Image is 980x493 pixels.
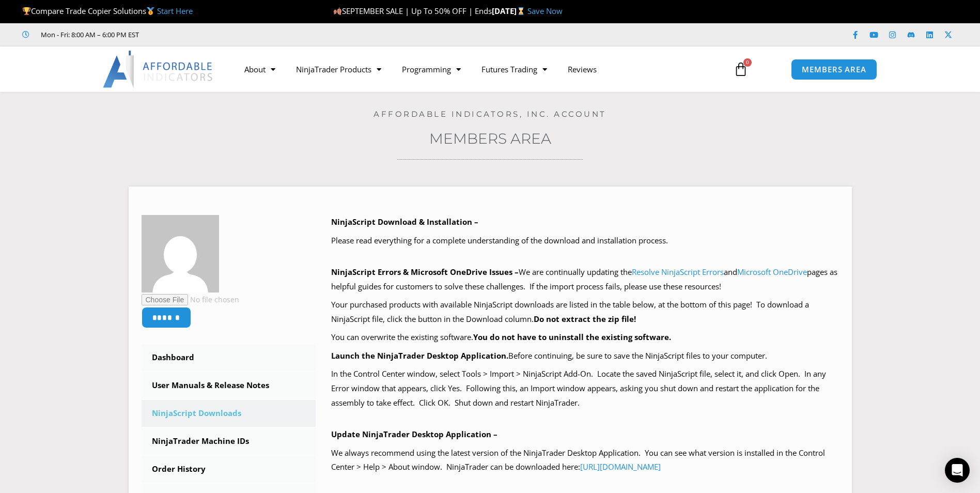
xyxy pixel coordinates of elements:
p: You can overwrite the existing software. [331,330,839,345]
p: In the Control Center window, select Tools > Import > NinjaScript Add-On. Locate the saved NinjaS... [331,367,839,410]
a: NinjaTrader Machine IDs [142,428,316,455]
a: Save Now [527,6,563,16]
b: Do not extract the zip file! [534,314,636,324]
a: Affordable Indicators, Inc. Account [374,109,606,119]
a: Start Here [157,6,193,16]
a: Programming [392,57,471,81]
img: ⌛ [517,7,525,15]
a: About [234,57,286,81]
a: NinjaScript Downloads [142,400,316,427]
span: SEPTEMBER SALE | Up To 50% OFF | Ends [333,6,492,16]
img: LogoAI | Affordable Indicators – NinjaTrader [103,51,214,88]
a: Futures Trading [471,57,557,81]
a: Resolve NinjaScript Errors [632,267,724,277]
a: NinjaTrader Products [286,57,392,81]
b: NinjaScript Download & Installation – [331,217,478,227]
img: 🏆 [23,7,30,15]
a: Reviews [557,57,607,81]
iframe: Customer reviews powered by Trustpilot [153,29,308,40]
p: We are continually updating the and pages as helpful guides for customers to solve these challeng... [331,265,839,294]
img: 🥇 [147,7,154,15]
img: 🍂 [334,7,341,15]
nav: Menu [234,57,722,81]
span: 0 [743,58,752,67]
span: Compare Trade Copier Solutions [22,6,193,16]
img: 57ba689fa130aac5e20888a9ea93f8298570ce3e1970d36ecdfc422f428114d3 [142,215,219,292]
a: Dashboard [142,344,316,371]
span: Mon - Fri: 8:00 AM – 6:00 PM EST [38,28,139,41]
b: NinjaScript Errors & Microsoft OneDrive Issues – [331,267,519,277]
p: We always recommend using the latest version of the NinjaTrader Desktop Application. You can see ... [331,446,839,475]
b: Update NinjaTrader Desktop Application – [331,429,497,439]
p: Please read everything for a complete understanding of the download and installation process. [331,234,839,248]
b: You do not have to uninstall the existing software. [473,332,671,342]
p: Before continuing, be sure to save the NinjaScript files to your computer. [331,349,839,363]
a: [URL][DOMAIN_NAME] [580,461,661,472]
p: Your purchased products with available NinjaScript downloads are listed in the table below, at th... [331,298,839,327]
div: Open Intercom Messenger [945,458,970,483]
a: MEMBERS AREA [791,59,877,80]
a: 0 [718,54,764,84]
b: Launch the NinjaTrader Desktop Application. [331,350,508,361]
span: MEMBERS AREA [802,66,866,73]
a: Microsoft OneDrive [737,267,807,277]
a: Members Area [429,130,551,147]
a: Order History [142,456,316,483]
a: User Manuals & Release Notes [142,372,316,399]
strong: [DATE] [492,6,527,16]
